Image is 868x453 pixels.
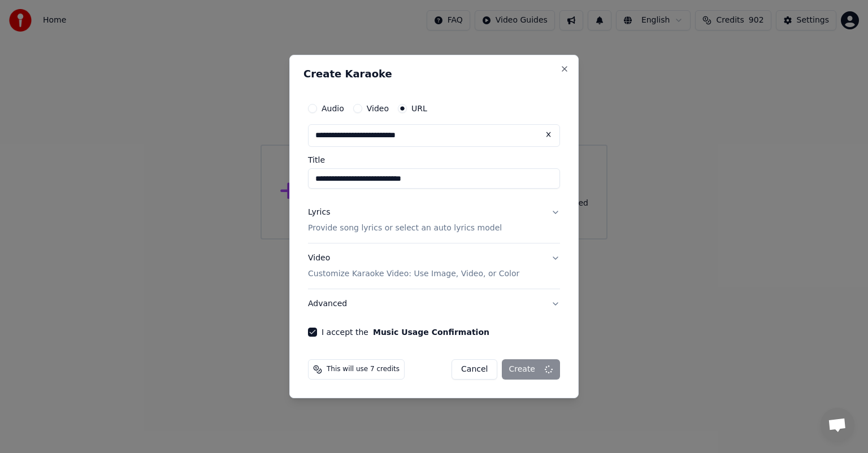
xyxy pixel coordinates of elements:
label: Audio [322,104,344,112]
span: This will use 7 credits [327,365,400,374]
button: I accept the [373,328,489,336]
label: Video [367,104,389,112]
button: Cancel [452,359,497,380]
label: I accept the [322,328,489,336]
p: Provide song lyrics or select an auto lyrics model [308,223,502,234]
button: LyricsProvide song lyrics or select an auto lyrics model [308,198,560,243]
label: URL [411,104,427,112]
button: VideoCustomize Karaoke Video: Use Image, Video, or Color [308,243,560,289]
div: Lyrics [308,207,330,218]
h2: Create Karaoke [303,69,565,79]
div: Video [308,252,519,280]
label: Title [308,156,560,164]
p: Customize Karaoke Video: Use Image, Video, or Color [308,268,519,280]
button: Advanced [308,289,560,319]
